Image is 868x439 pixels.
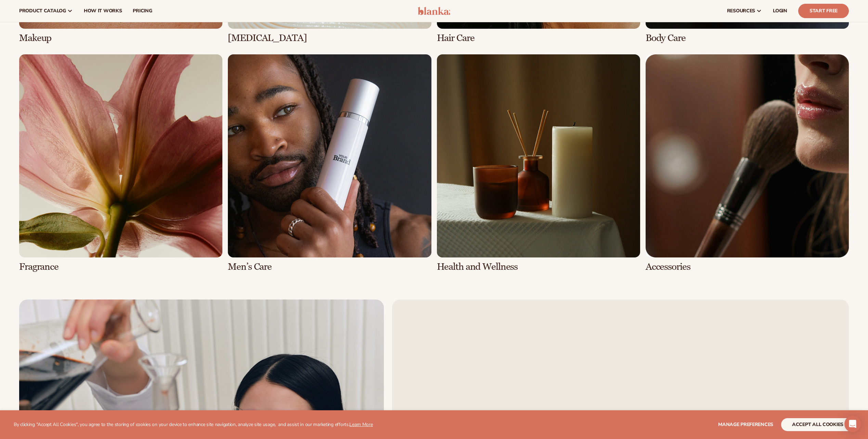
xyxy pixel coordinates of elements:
span: How It Works [84,8,122,14]
button: accept all cookies [781,418,854,431]
div: 7 / 8 [437,54,640,272]
p: By clicking "Accept All Cookies", you agree to the storing of cookies on your device to enhance s... [14,422,373,428]
h3: Body Care [646,33,849,43]
img: logo [418,7,450,15]
h3: [MEDICAL_DATA] [228,33,431,43]
div: Open Intercom Messenger [844,416,861,432]
span: product catalog [19,8,66,14]
span: pricing [133,8,152,14]
span: resources [727,8,755,14]
div: 6 / 8 [228,54,431,272]
a: Start Free [798,4,849,18]
button: Manage preferences [718,418,773,431]
h3: Hair Care [437,33,640,43]
div: 8 / 8 [646,54,849,272]
a: Learn More [349,421,373,428]
div: 5 / 8 [19,54,222,272]
h3: Makeup [19,33,222,43]
span: LOGIN [773,8,787,14]
span: Manage preferences [718,421,773,428]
